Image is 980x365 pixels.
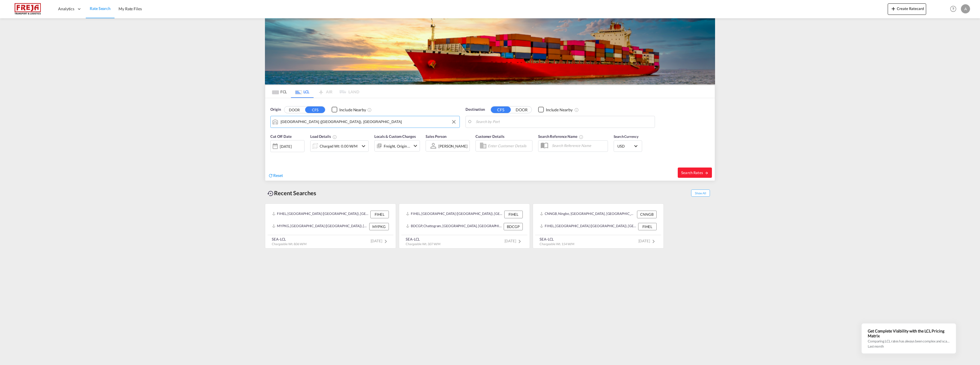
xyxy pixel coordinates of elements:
[332,107,366,113] md-checkbox: Checkbox No Ink
[369,223,389,230] div: MYPKG
[516,238,523,245] md-icon: icon-chevron-right
[268,173,273,178] md-icon: icon-refresh
[488,142,530,150] input: Enter Customer Details
[9,3,47,15] img: 586607c025bf11f083711d99603023e7.png
[272,211,369,218] div: FIHEL, Helsingfors (Helsinki), Finland, Northern Europe, Europe
[270,140,305,152] div: [DATE]
[4,335,24,356] iframe: Chat
[540,211,636,218] div: CNNGB, Ningbo, ZJ, China, Greater China & Far East Asia, Asia Pacific
[406,223,502,230] div: BDCGP, Chattogram, Bangladesh, Indian Subcontinent, Asia Pacific
[465,107,485,112] span: Destination
[450,118,458,126] button: Clear Input
[961,4,970,13] div: A
[504,223,523,230] div: BDCGP
[948,4,961,14] div: Help
[270,152,275,159] md-datepicker: Select
[339,107,366,113] div: Include Nearby
[948,4,958,14] span: Help
[58,6,74,12] span: Analytics
[406,211,503,218] div: FIHEL, Helsingfors (Helsinki), Finland, Northern Europe, Europe
[888,3,926,15] button: icon-plus 400-fgCreate Ratecard
[638,239,657,243] span: [DATE]
[406,242,440,246] span: Chargeable Wt. 3.07 W/M
[268,173,283,179] div: icon-refreshReset
[617,142,639,150] md-select: Select Currency: $ USDUnited States Dollar
[374,134,416,139] span: Locals & Custom Charges
[546,107,573,113] div: Include Nearby
[270,134,292,139] span: Cut Off Date
[890,5,897,12] md-icon: icon-plus 400-fg
[382,238,389,245] md-icon: icon-chevron-right
[265,187,318,199] div: Recent Searches
[533,203,664,249] recent-search-card: CNNGB, Ningbo, [GEOGRAPHIC_DATA], [GEOGRAPHIC_DATA], [GEOGRAPHIC_DATA] & [GEOGRAPHIC_DATA], [GEOG...
[272,223,368,230] div: MYPKG, Port Klang (Pelabuhan Klang), Malaysia, South East Asia, Asia Pacific
[305,106,325,113] button: CFS
[540,223,637,230] div: FIHEL, Helsingfors (Helsinki), Finland, Northern Europe, Europe
[476,118,652,126] input: Search by Port
[579,135,583,139] md-icon: Your search will be saved by the below given name
[504,211,523,218] div: FIHEL
[320,142,358,150] div: Charged Wt: 0.00 W/M
[406,237,440,242] div: SEA-LCL
[678,168,712,178] button: Search Ratesicon-arrow-right
[614,134,638,139] span: Search Currency
[426,134,446,139] span: Sales Person
[538,134,583,139] span: Search Reference Name
[491,106,511,113] button: CFS
[367,108,372,112] md-icon: Unchecked: Ignores neighbouring ports when fetching rates.Checked : Includes neighbouring ports w...
[267,190,274,197] md-icon: icon-backup-restore
[370,211,389,218] div: FIHEL
[310,140,369,152] div: Charged Wt: 0.00 W/Micon-chevron-down
[374,140,420,152] div: Freight Origin Destinationicon-chevron-down
[399,203,530,249] recent-search-card: FIHEL, [GEOGRAPHIC_DATA] ([GEOGRAPHIC_DATA]), [GEOGRAPHIC_DATA], [GEOGRAPHIC_DATA], [GEOGRAPHIC_D...
[384,142,411,150] div: Freight Origin Destination
[512,106,532,113] button: DOOR
[574,108,579,112] md-icon: Unchecked: Ignores neighbouring ports when fetching rates.Checked : Includes neighbouring ports w...
[617,144,633,149] span: USD
[332,135,337,139] md-icon: Chargeable Weight
[273,173,283,178] span: Reset
[265,18,715,84] img: LCL+%26+FCL+BACKGROUND.png
[691,189,710,197] span: Show All
[412,142,419,149] md-icon: icon-chevron-down
[310,134,337,139] span: Load Details
[475,134,504,139] span: Customer Details
[438,142,468,150] md-select: Sales Person: Albert Bjorklof
[540,237,574,242] div: SEA-LCL
[270,107,281,112] span: Origin
[272,237,307,242] div: SEA-LCL
[538,107,573,113] md-checkbox: Checkbox No Ink
[438,144,467,148] div: [PERSON_NAME]
[505,239,523,243] span: [DATE]
[637,211,657,218] div: CNNGB
[268,85,359,98] md-pagination-wrapper: Use the left and right arrow keys to navigate between tabs
[272,242,307,246] span: Chargeable Wt. 8.06 W/M
[681,170,709,175] span: Search Rates
[284,106,304,113] button: DOOR
[268,85,291,98] md-tab-item: FCL
[549,141,608,150] input: Search Reference Name
[90,6,111,11] span: Rate Search
[265,98,715,181] div: Origin DOOR CFS Checkbox No InkUnchecked: Ignores neighbouring ports when fetching rates.Checked ...
[638,223,657,230] div: FIHEL
[281,118,457,126] input: Search by Port
[280,144,291,149] div: [DATE]
[705,171,709,175] md-icon: icon-arrow-right
[540,242,574,246] span: Chargeable Wt. 1.54 W/M
[291,85,314,98] md-tab-item: LCL
[371,239,389,243] span: [DATE]
[360,143,367,150] md-icon: icon-chevron-down
[119,6,142,11] span: My Rate Files
[650,238,657,245] md-icon: icon-chevron-right
[271,116,460,128] md-input-container: Helsingfors (Helsinki), FIHEL
[265,203,396,249] recent-search-card: FIHEL, [GEOGRAPHIC_DATA] ([GEOGRAPHIC_DATA]), [GEOGRAPHIC_DATA], [GEOGRAPHIC_DATA], [GEOGRAPHIC_D...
